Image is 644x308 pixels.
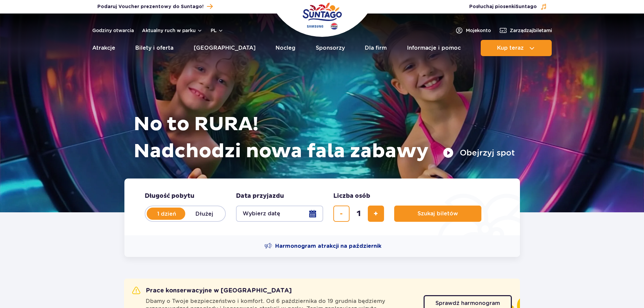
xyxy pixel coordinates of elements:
[316,40,345,56] a: Sponsorzy
[407,40,461,56] a: Informacje i pomoc
[185,207,224,221] label: Dłużej
[147,207,186,221] label: 1 dzień
[92,40,115,56] a: Atrakcje
[368,206,384,222] button: dodaj bilet
[333,206,350,222] button: usuń bilet
[135,40,173,56] a: Bilety i oferta
[132,287,292,295] h2: Prace konserwacyjne w [GEOGRAPHIC_DATA]
[455,26,491,34] a: Mojekonto
[499,26,552,34] a: Zarządzajbiletami
[134,111,515,165] h1: No to RURA! Nadchodzi nowa fala zabawy
[124,179,520,235] form: Planowanie wizyty w Park of Poland
[435,301,500,306] span: Sprawdź harmonogram
[236,206,323,222] button: Wybierz datę
[481,40,552,56] button: Kup teraz
[469,3,537,10] span: Posłuchaj piosenki
[97,3,204,10] span: Podaruj Voucher prezentowy do Suntago!
[92,27,134,34] a: Godziny otwarcia
[236,192,284,200] span: Data przyjazdu
[351,206,367,222] input: liczba biletów
[276,40,295,56] a: Nocleg
[510,27,552,34] span: Zarządzaj biletami
[394,206,481,222] button: Szukaj biletów
[211,27,223,34] button: pl
[194,40,256,56] a: [GEOGRAPHIC_DATA]
[264,242,381,250] a: Harmonogram atrakcji na październik
[365,40,387,56] a: Dla firm
[97,2,213,11] a: Podaruj Voucher prezentowy do Suntago!
[333,192,370,200] span: Liczba osób
[469,3,547,10] button: Posłuchaj piosenkiSuntago
[516,4,537,9] span: Suntago
[443,147,515,158] button: Obejrzyj spot
[418,211,458,217] span: Szukaj biletów
[497,45,524,51] span: Kup teraz
[466,27,491,34] span: Moje konto
[145,192,194,200] span: Długość pobytu
[142,28,202,33] button: Aktualny ruch w parku
[275,242,381,250] span: Harmonogram atrakcji na październik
